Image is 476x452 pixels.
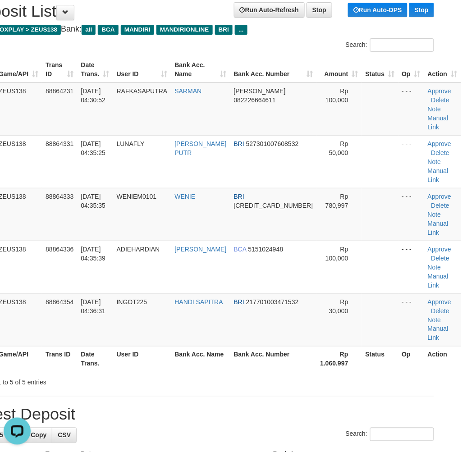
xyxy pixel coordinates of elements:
span: Copy 082226664611 to clipboard [234,96,276,104]
span: 88864231 [46,87,73,95]
a: Approve [428,140,451,147]
td: - - - [398,188,424,241]
span: Copy 527301007608532 to clipboard [246,140,299,147]
span: BCA [234,246,247,253]
span: [DATE] 04:36:31 [81,298,105,315]
a: Run Auto-DPS [348,3,407,17]
a: Delete [431,149,449,156]
a: [PERSON_NAME] [175,246,227,253]
span: ... [235,25,247,35]
th: User ID: activate to sort column ascending [113,57,171,82]
a: Manual Link [428,220,449,236]
a: Stop [409,3,434,17]
span: Copy 343401042797536 to clipboard [234,202,313,209]
span: BCA [98,25,118,35]
span: CSV [58,432,71,439]
label: Search: [346,428,434,441]
span: WENIEM0101 [117,193,157,200]
span: [DATE] 04:35:35 [81,193,105,209]
th: Date Trans. [77,346,113,372]
span: MANDIRIONLINE [156,25,213,35]
th: Trans ID [42,346,77,372]
span: ADIEHARDIAN [117,246,160,253]
a: Manual Link [428,114,449,131]
span: RAFKASAPUTRA [117,87,168,95]
th: Bank Acc. Name [171,346,230,372]
span: [DATE] 04:35:25 [81,140,105,156]
span: 88864336 [46,246,73,253]
span: BRI [215,25,233,35]
a: Manual Link [428,273,449,289]
input: Search: [370,428,434,441]
span: [DATE] 04:30:52 [81,87,105,104]
span: BRI [234,140,244,147]
th: Op: activate to sort column ascending [398,57,424,82]
th: Rp 1.060.997 [316,346,362,372]
span: BRI [234,193,244,200]
th: Bank Acc. Name: activate to sort column ascending [171,57,230,82]
a: Manual Link [428,167,449,183]
span: 88864354 [46,298,73,306]
a: Delete [431,255,449,262]
span: Copy 5151024948 to clipboard [248,246,284,253]
a: Note [428,211,441,218]
a: Approve [428,193,451,200]
th: Action: activate to sort column ascending [424,57,461,82]
a: Run Auto-Refresh [234,2,305,18]
a: CSV [52,428,77,443]
span: Copy 217701003471532 to clipboard [246,298,299,306]
th: Op [398,346,424,372]
a: WENIE [175,193,196,200]
a: Copy [25,428,52,443]
th: Date Trans.: activate to sort column ascending [77,57,113,82]
span: 88864331 [46,140,73,147]
a: Delete [431,202,449,209]
span: MANDIRI [121,25,154,35]
span: Rp 100,000 [325,246,348,262]
td: - - - [398,241,424,293]
span: Copy [31,432,46,439]
a: Note [428,158,441,165]
a: Stop [307,2,332,18]
a: Delete [431,307,449,315]
a: Note [428,316,441,324]
a: Approve [428,298,451,306]
td: - - - [398,135,424,188]
a: [PERSON_NAME] PUTR [175,140,227,156]
span: BRI [234,298,244,306]
span: Rp 100,000 [325,87,348,104]
span: 88864333 [46,193,73,200]
a: Approve [428,246,451,253]
td: - - - [398,293,424,346]
span: INGOT225 [117,298,147,306]
th: Action [424,346,461,372]
span: Rp 50,000 [329,140,348,156]
th: Status: activate to sort column ascending [362,57,398,82]
th: User ID [113,346,171,372]
a: Manual Link [428,325,449,342]
a: HANDI SAPITRA [175,298,223,306]
button: Open LiveChat chat widget [4,4,31,31]
a: Note [428,264,441,271]
label: Search: [346,38,434,52]
span: Rp 780,997 [325,193,348,209]
th: Trans ID: activate to sort column ascending [42,57,77,82]
span: [DATE] 04:35:39 [81,246,105,262]
span: all [82,25,96,35]
input: Search: [370,38,434,52]
th: Bank Acc. Number: activate to sort column ascending [230,57,317,82]
a: Note [428,105,441,113]
a: SARMAN [175,87,202,95]
a: Delete [431,96,449,104]
th: Bank Acc. Number [230,346,317,372]
span: [PERSON_NAME] [234,87,286,95]
td: - - - [398,82,424,136]
th: Amount: activate to sort column ascending [316,57,362,82]
a: Approve [428,87,451,95]
span: Rp 30,000 [329,298,348,315]
span: LUNAFLY [117,140,145,147]
th: Status [362,346,398,372]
